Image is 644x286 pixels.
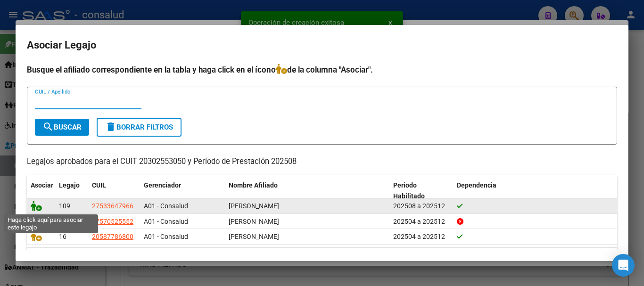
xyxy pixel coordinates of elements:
[144,202,188,210] span: A01 - Consalud
[389,175,453,206] datatable-header-cell: Periodo Habilitado
[92,181,106,189] span: CUIL
[453,175,618,206] datatable-header-cell: Dependencia
[457,181,496,189] span: Dependencia
[27,248,617,271] div: 3 registros
[144,233,188,240] span: A01 - Consalud
[229,202,279,210] span: KERBER VALENTINA MILAGROS
[229,218,279,225] span: JANEVICH LUZ AILEN
[92,202,133,210] span: 27533647966
[144,181,181,189] span: Gerenciador
[140,175,225,206] datatable-header-cell: Gerenciador
[27,36,617,54] h2: Asociar Legajo
[144,218,188,225] span: A01 - Consalud
[27,156,617,168] p: Legajos aprobados para el CUIT 20302553050 y Período de Prestación 202508
[55,175,88,206] datatable-header-cell: Legajo
[27,175,55,206] datatable-header-cell: Asociar
[59,181,80,189] span: Legajo
[88,175,140,206] datatable-header-cell: CUIL
[92,233,133,240] span: 20587786800
[59,218,66,225] span: 23
[393,216,449,227] div: 202504 a 202512
[97,118,182,137] button: Borrar Filtros
[35,119,89,136] button: Buscar
[225,175,389,206] datatable-header-cell: Nombre Afiliado
[42,121,54,132] mat-icon: search
[393,231,449,242] div: 202504 a 202512
[229,233,279,240] span: HARTWIG GABRIEL NATANAEL
[393,201,449,212] div: 202508 a 202512
[229,181,278,189] span: Nombre Afiliado
[105,121,116,132] mat-icon: delete
[42,123,82,131] span: Buscar
[59,233,66,240] span: 16
[92,218,133,225] span: 27570525552
[393,181,425,200] span: Periodo Habilitado
[612,254,635,277] div: Open Intercom Messenger
[59,202,70,210] span: 109
[27,64,617,76] h4: Busque el afiliado correspondiente en la tabla y haga click en el ícono de la columna "Asociar".
[31,181,53,189] span: Asociar
[105,123,173,131] span: Borrar Filtros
